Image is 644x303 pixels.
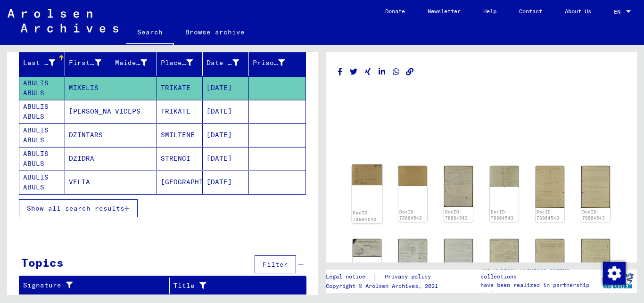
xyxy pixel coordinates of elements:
div: Prisoner # [253,55,297,70]
button: Share on Xing [363,66,373,78]
img: 001.jpg [353,239,381,256]
div: First Name [69,55,113,70]
img: 002.jpg [444,239,473,276]
a: Search [126,21,174,45]
div: Maiden Name [115,58,147,68]
a: DocID: 78864543 [537,209,559,221]
mat-cell: [DATE] [203,100,248,123]
p: The Arolsen Archives online collections [480,264,598,281]
mat-header-cell: Date of Birth [203,49,248,76]
p: have been realized in partnership with [480,281,598,298]
mat-cell: TRIKATE [157,76,203,99]
div: | [326,272,442,282]
div: First Name [69,58,101,68]
div: Place of Birth [161,55,205,70]
img: 001.jpg [398,239,427,276]
mat-header-cell: Maiden Name [111,49,157,76]
img: 001.jpg [444,166,473,207]
mat-cell: [DATE] [203,76,248,99]
a: DocID: 78864543 [582,209,605,221]
button: Copy link [405,66,415,78]
a: DocID: 78864543 [445,209,468,221]
a: Legal notice [326,272,373,282]
img: 002.jpg [536,239,564,276]
mat-cell: ABULIS ABULS [19,123,65,147]
button: Share on Twitter [349,66,359,78]
button: Filter [255,255,296,273]
img: 001.jpg [352,164,382,185]
div: Topics [21,254,64,271]
button: Share on WhatsApp [391,66,401,78]
div: Date of Birth [206,58,239,68]
a: DocID: 78864543 [491,209,513,221]
mat-cell: DZINTARS [65,123,111,147]
div: Signature [23,280,162,290]
mat-cell: ABULIS ABULS [19,147,65,170]
img: Arolsen_neg.svg [8,9,118,33]
p: Copyright © Arolsen Archives, 2021 [326,282,442,290]
div: Maiden Name [115,55,159,70]
mat-header-cell: Last Name [19,49,65,76]
mat-cell: SMILTENE [157,123,203,147]
mat-cell: VICEPS [111,100,157,123]
a: Privacy policy [377,272,442,282]
div: Place of Birth [161,58,193,68]
img: 003.jpg [536,166,564,208]
div: Prisoner # [253,58,285,68]
mat-cell: [DATE] [203,147,248,170]
mat-cell: [DATE] [203,123,248,147]
button: Share on Facebook [335,66,345,78]
mat-cell: ABULIS ABULS [19,76,65,99]
div: Title [173,281,288,291]
a: DocID: 78864542 [353,210,376,222]
mat-cell: STRENCI [157,147,203,170]
mat-cell: [PERSON_NAME] [65,100,111,123]
img: 002.jpg [398,166,427,186]
mat-header-cell: First Name [65,49,111,76]
mat-cell: MIKELIS [65,76,111,99]
mat-cell: DZIDRA [65,147,111,170]
a: DocID: 78864542 [399,209,422,221]
img: yv_logo.png [600,269,636,293]
button: Show all search results [19,199,138,217]
span: Filter [263,260,288,269]
mat-cell: ABULIS ABULS [19,171,65,194]
mat-cell: [DATE] [203,171,248,194]
div: Title [173,278,297,293]
img: 002.jpg [490,166,519,187]
img: Change consent [603,262,626,285]
div: Signature [23,278,172,293]
button: Share on LinkedIn [377,66,387,78]
img: 001.jpg [490,239,519,277]
mat-header-cell: Prisoner # [249,49,305,76]
mat-cell: TRIKATE [157,100,203,123]
div: Last Name [23,55,67,70]
span: Show all search results [27,204,124,213]
img: 003.jpg [581,239,610,276]
div: Last Name [23,58,55,68]
img: 004.jpg [581,166,610,207]
mat-cell: [GEOGRAPHIC_DATA] [157,171,203,194]
mat-cell: ABULIS ABULS [19,100,65,123]
mat-cell: VELTA [65,171,111,194]
span: EN [614,8,624,15]
div: Date of Birth [206,55,250,70]
mat-header-cell: Place of Birth [157,49,203,76]
a: Browse archive [174,21,256,43]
